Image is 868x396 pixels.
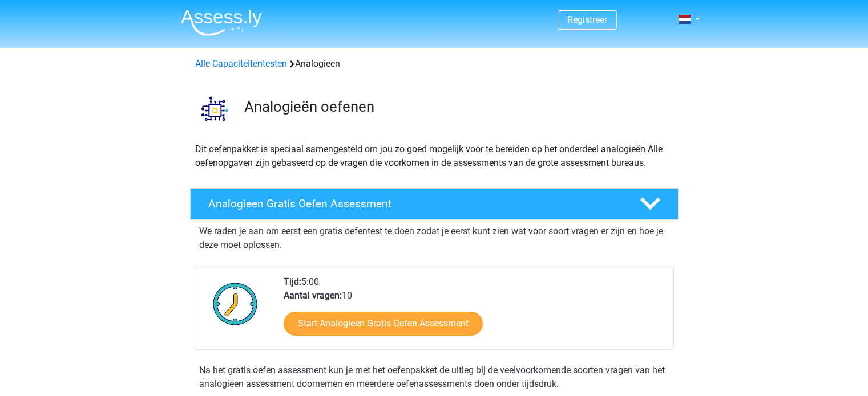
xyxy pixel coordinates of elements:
a: Alle Capaciteitentesten [195,58,287,69]
div: Na het gratis oefen assessment kun je met het oefenpakket de uitleg bij de veelvoorkomende soorte... [195,364,674,391]
a: Registreer [567,14,607,25]
a: Analogieen Gratis Oefen Assessment [185,188,683,220]
p: Dit oefenpakket is speciaal samengesteld om jou zo goed mogelijk voor te bereiden op het onderdee... [195,142,673,170]
b: Aantal vragen: [284,290,342,301]
h3: Analogieën oefenen [244,98,669,116]
img: Assessly [181,9,262,36]
img: Klok [207,275,264,332]
b: Tijd: [284,276,301,287]
div: Analogieen [191,57,678,71]
h4: Analogieen Gratis Oefen Assessment [208,197,621,210]
p: We raden je aan om eerst een gratis oefentest te doen zodat je eerst kunt zien wat voor soort vra... [199,224,669,252]
div: 5:00 10 [275,275,673,349]
a: Start Analogieen Gratis Oefen Assessment [284,312,483,336]
img: analogieen [191,84,239,133]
